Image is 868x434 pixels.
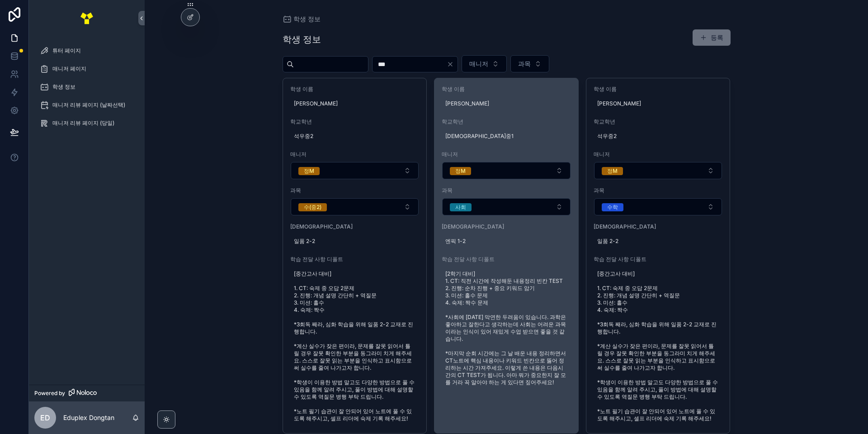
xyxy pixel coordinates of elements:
button: 등록 [693,29,731,46]
a: 매니저 리뷰 페이지 (날짜선택) [34,97,139,113]
span: 과목 [290,187,420,194]
span: [PERSON_NAME] [445,100,567,107]
div: 정M [304,167,314,175]
a: 매니저 리뷰 페이지 (당일) [34,115,139,131]
a: 학생 이름[PERSON_NAME]학교학년석우중2매니저Select Button과목Select Button[DEMOGRAPHIC_DATA]일품 2-2학습 전달 사항 디폴트[중간고... [586,78,731,434]
button: Select Button [594,198,722,215]
a: 학생 정보 [34,79,139,95]
a: 학생 정보 [283,14,321,24]
span: 학생 이름 [442,86,571,93]
div: 사회 [455,203,466,211]
button: Select Button [442,198,571,215]
button: Select Button [510,55,549,72]
a: Powered by [29,385,145,401]
span: 학생 정보 [293,14,321,24]
div: scrollable content [29,36,145,143]
span: [PERSON_NAME] [597,100,719,107]
span: 석우중2 [294,133,416,140]
span: [DEMOGRAPHIC_DATA]중1 [445,133,567,140]
img: App logo [80,11,94,25]
span: Powered by [34,390,65,397]
div: 정M [607,167,618,175]
span: 튜터 페이지 [52,47,81,54]
button: Select Button [442,162,571,179]
span: 매니저 [469,59,488,68]
span: 학교학년 [290,118,420,125]
div: 수학 [607,203,618,211]
span: 학습 전달 사항 디폴트 [442,256,571,263]
span: 일품 2-2 [294,238,416,245]
span: 과목 [518,59,531,68]
a: 튜터 페이지 [34,43,139,59]
span: 학습 전달 사항 디폴트 [290,256,420,263]
span: 매니저 [290,151,420,158]
span: [중간고사 대비] 1. CT: 숙제 중 오답 2문제 2. 진행: 개념 설명 간단히 + 역질문 3. 미션: 홀수 4. 숙제: 짝수 *3회독 째라, 심화 학습을 위해 일품 2-2... [294,270,416,422]
span: 매니저 [442,151,571,158]
span: 매니저 리뷰 페이지 (당일) [52,119,114,127]
span: 매니저 페이지 [52,65,86,72]
span: 과목 [442,187,571,194]
span: [DEMOGRAPHIC_DATA] [594,223,723,230]
p: Eduplex Dongtan [63,413,114,422]
span: 학교학년 [594,118,723,125]
span: ED [40,412,50,423]
span: 과목 [594,187,723,194]
button: Select Button [462,55,507,72]
span: 학습 전달 사항 디폴트 [594,256,723,263]
button: Select Button [291,162,419,179]
a: 학생 이름[PERSON_NAME]학교학년[DEMOGRAPHIC_DATA]중1매니저Select Button과목Select Button[DEMOGRAPHIC_DATA]엔픽 1-2... [434,78,579,434]
span: 석우중2 [597,133,719,140]
span: 학교학년 [442,118,571,125]
h1: 학생 정보 [283,33,321,46]
a: 학생 이름[PERSON_NAME]학교학년석우중2매니저Select Button과목Select Button[DEMOGRAPHIC_DATA]일품 2-2학습 전달 사항 디폴트[중간고... [283,78,427,434]
span: 매니저 [594,151,723,158]
span: [DEMOGRAPHIC_DATA] [442,223,571,230]
span: 일품 2-2 [597,238,719,245]
button: Select Button [594,162,722,179]
span: 학생 이름 [594,86,723,93]
span: [중간고사 대비] 1. CT: 숙제 중 오답 2문제 2. 진행: 개념 설명 간단히 + 역질문 3. 미션: 홀수 4. 숙제: 짝수 *3회독 째라, 심화 학습을 위해 일품 2-2... [597,270,719,422]
div: 정M [455,167,466,175]
a: 매니저 페이지 [34,61,139,77]
span: 학생 정보 [52,83,75,91]
span: 학생 이름 [290,86,420,93]
div: 수(중2) [304,203,321,211]
span: 매니저 리뷰 페이지 (날짜선택) [52,101,125,109]
span: [2학기 대비] 1. CT: 직전 시간에 작성해둔 내용정리 빈칸 TEST 2. 진행: 순차 진행 + 중요 키워드 암기 3. 미션: 홀수 문제 4. 숙제: 짝수 문제 *사회에 ... [445,270,567,386]
span: [PERSON_NAME] [294,100,416,107]
span: [DEMOGRAPHIC_DATA] [290,223,420,230]
button: Select Button [291,198,419,215]
span: 엔픽 1-2 [445,238,567,245]
button: Clear [447,61,458,68]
